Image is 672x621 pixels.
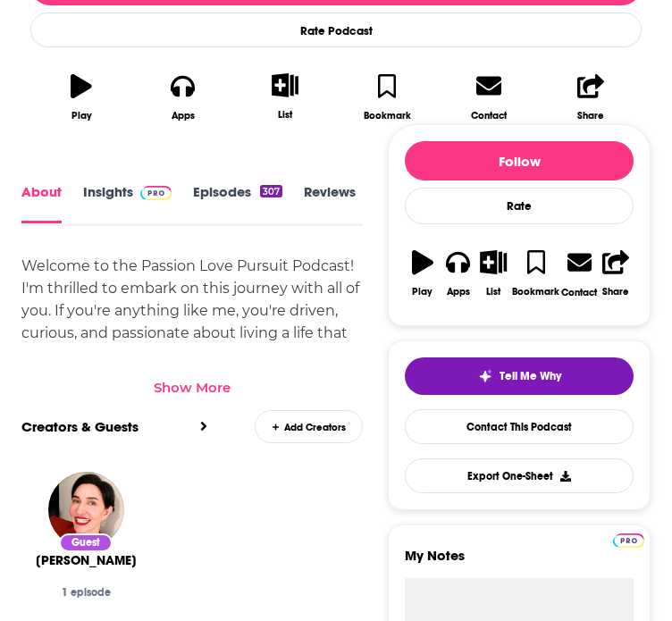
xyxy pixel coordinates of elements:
[364,110,411,122] div: Bookmark
[577,110,604,122] div: Share
[336,62,438,132] button: Bookmark
[255,410,363,443] div: Add Creators
[132,62,234,132] button: Apps
[36,552,137,568] a: Eliza VanCort
[200,418,207,435] a: View All
[21,418,139,435] a: Creators & Guests
[447,286,470,298] div: Apps
[48,472,124,548] img: Eliza VanCort
[511,239,560,309] button: Bookmark
[476,239,512,308] button: List
[512,286,559,298] div: Bookmark
[260,185,282,197] div: 307
[234,62,336,131] button: List
[412,286,433,298] div: Play
[560,239,598,309] a: Contact
[36,586,136,599] div: 1 episode
[59,533,113,552] div: Guest
[83,184,172,223] a: InsightsPodchaser Pro
[598,239,634,309] button: Share
[405,239,441,309] button: Play
[304,184,356,223] a: Reviews
[602,286,629,298] div: Share
[561,286,597,298] div: Contact
[71,110,92,122] div: Play
[21,184,62,223] a: About
[172,110,195,122] div: Apps
[405,409,634,444] a: Contact This Podcast
[36,552,137,568] span: [PERSON_NAME]
[471,109,507,122] div: Contact
[193,184,282,223] a: Episodes307
[405,357,634,395] button: tell me why sparkleTell Me Why
[540,62,642,132] button: Share
[140,186,172,200] img: Podchaser Pro
[30,13,642,47] div: Rate Podcast
[486,286,500,298] div: List
[405,141,634,180] button: Follow
[441,239,476,309] button: Apps
[478,369,492,383] img: tell me why sparkle
[500,369,561,383] span: Tell Me Why
[613,533,644,548] img: Podchaser Pro
[438,62,540,132] a: Contact
[405,458,634,493] button: Export One-Sheet
[30,62,132,132] button: Play
[405,188,634,224] div: Rate
[613,531,644,548] a: Pro website
[278,109,292,121] div: List
[405,547,634,578] label: My Notes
